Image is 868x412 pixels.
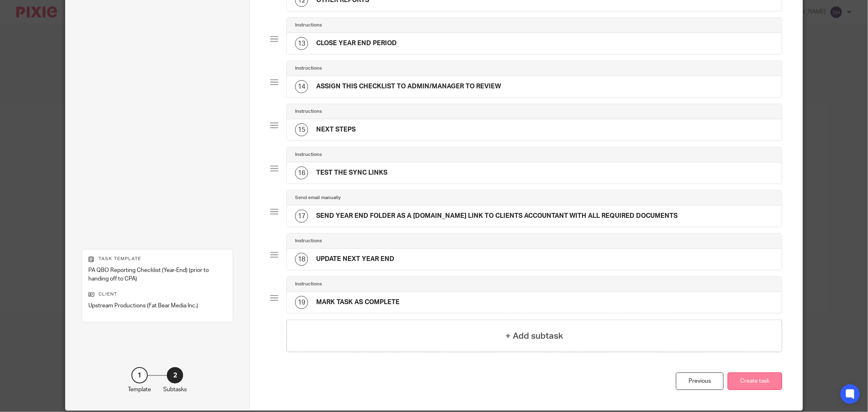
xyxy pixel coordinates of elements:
[676,373,724,390] div: Previous
[295,123,308,136] div: 15
[131,367,148,384] div: 1
[295,151,322,158] h4: Instructions
[295,167,308,180] div: 16
[505,330,563,342] h4: + Add subtask
[295,210,308,223] div: 17
[295,108,322,115] h4: Instructions
[167,367,183,384] div: 2
[295,281,322,287] h4: Instructions
[316,298,400,307] h4: MARK TASK AS COMPLETE
[316,125,356,134] h4: NEXT STEPS
[128,386,151,394] p: Template
[316,212,678,220] h4: SEND YEAR END FOLDER AS A [DOMAIN_NAME] LINK TO CLIENTS ACCOUNTANT WITH ALL REQUIRED DOCUMENTS
[295,238,322,244] h4: Instructions
[88,256,227,262] p: Task template
[295,37,308,50] div: 13
[728,373,782,390] button: Create task
[316,255,394,263] h4: UPDATE NEXT YEAR END
[316,82,501,91] h4: ASSIGN THIS CHECKLIST TO ADMIN/MANAGER TO REVIEW
[295,65,322,72] h4: Instructions
[316,169,387,177] h4: TEST THE SYNC LINKS
[88,302,227,310] p: Upstream Productions (Fat Bear Media Inc.)
[88,291,227,298] p: Client
[88,266,227,283] p: PA QBO Reporting Checklist (Year-End) (prior to handing off to CPA)
[163,386,187,394] p: Subtasks
[295,22,322,28] h4: Instructions
[295,296,308,309] div: 19
[316,39,397,48] h4: CLOSE YEAR END PERIOD
[295,195,341,201] h4: Send email manually
[295,253,308,266] div: 18
[295,80,308,93] div: 14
